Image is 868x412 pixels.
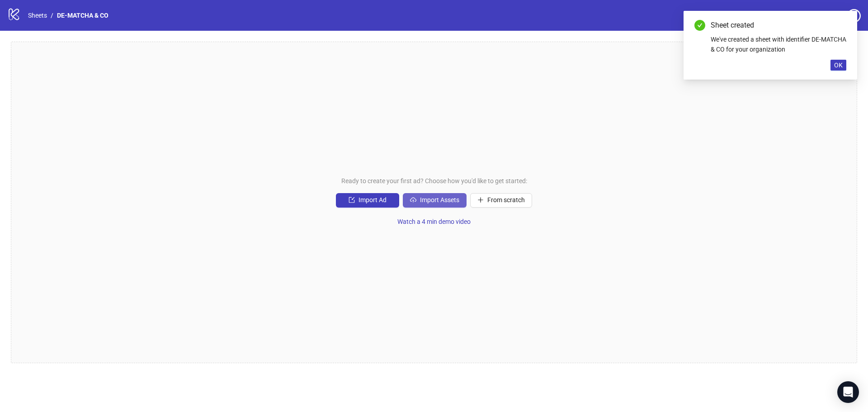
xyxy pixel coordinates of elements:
span: Watch a 4 min demo video [397,218,471,225]
button: OK [830,60,846,71]
span: cloud-upload [410,197,416,203]
a: Sheets [26,10,49,20]
span: plus [477,197,484,203]
button: Import Assets [403,193,467,208]
div: We've created a sheet with identifier DE-MATCHA & CO for your organization [711,34,846,54]
a: DE-MATCHA & CO [55,10,110,20]
span: Import Assets [420,196,459,204]
span: import [349,197,355,203]
li: / [51,10,53,20]
span: check-circle [694,20,705,31]
a: Close [836,20,846,30]
button: Watch a 4 min demo video [390,215,478,229]
span: Ready to create your first ad? Choose how you'd like to get started: [341,176,527,186]
span: question-circle [847,9,861,23]
a: Settings [796,9,844,24]
div: Open Intercom Messenger [837,381,859,403]
button: From scratch [470,193,532,208]
span: From scratch [487,196,525,204]
span: Import Ad [359,196,387,204]
div: Sheet created [711,20,846,31]
button: Import Ad [336,193,399,208]
span: OK [834,62,843,69]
